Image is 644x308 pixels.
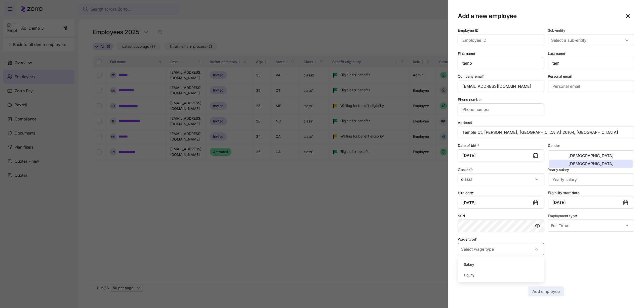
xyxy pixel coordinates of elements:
[548,197,634,209] button: [DATE]
[458,197,544,209] input: MM/DD/YYYY
[458,57,544,69] input: First name
[548,219,634,232] input: Select employment type
[548,51,567,56] label: Last name
[458,34,544,46] input: Employee ID
[548,190,579,196] label: Eligibility start date
[458,173,544,185] input: Class
[458,213,465,219] label: SSN
[548,74,572,79] label: Personal email
[458,243,544,255] input: Select wage type
[548,143,560,148] label: Gender
[458,126,634,138] input: Address
[458,237,478,242] label: Wage type
[548,34,634,46] input: Select a sub-entity
[458,120,473,125] label: Address
[548,173,634,186] input: Yearly salary
[458,167,468,172] span: Class *
[458,80,544,92] input: Company email
[532,288,560,294] span: Add employee
[458,149,544,161] input: MM/DD/YYYY
[548,167,569,172] label: Yearly salary
[458,97,482,102] label: Phone number
[548,80,634,92] input: Personal email
[458,190,475,196] label: Hire date
[458,12,618,20] h1: Add a new employee
[548,28,565,33] label: Sub-entity
[458,74,485,79] label: Company email
[569,162,614,166] span: [DEMOGRAPHIC_DATA]
[569,154,614,158] span: [DEMOGRAPHIC_DATA]
[458,28,478,33] label: Employee ID
[548,213,579,219] label: Employment type
[528,286,564,296] button: Add employee
[548,57,634,69] input: Last name
[458,103,544,115] input: Phone number
[464,262,474,267] span: Salary
[458,51,477,56] label: First name
[464,272,474,278] span: Hourly
[458,143,480,148] label: Date of birth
